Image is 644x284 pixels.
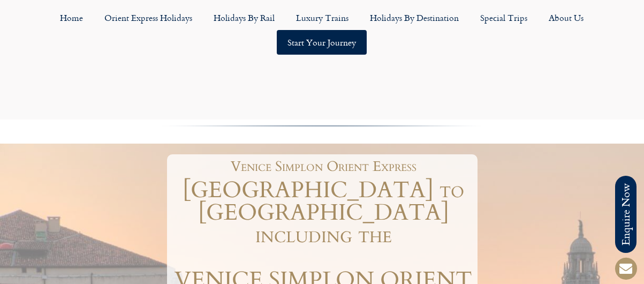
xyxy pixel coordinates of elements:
[285,5,359,30] a: Luxury Trains
[203,5,285,30] a: Holidays by Rail
[359,5,469,30] a: Holidays by Destination
[469,5,538,30] a: Special Trips
[94,5,203,30] a: Orient Express Holidays
[175,160,472,174] h1: Venice Simplon Orient Express
[49,5,94,30] a: Home
[538,5,594,30] a: About Us
[277,30,367,55] a: Start your Journey
[5,5,639,55] nav: Menu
